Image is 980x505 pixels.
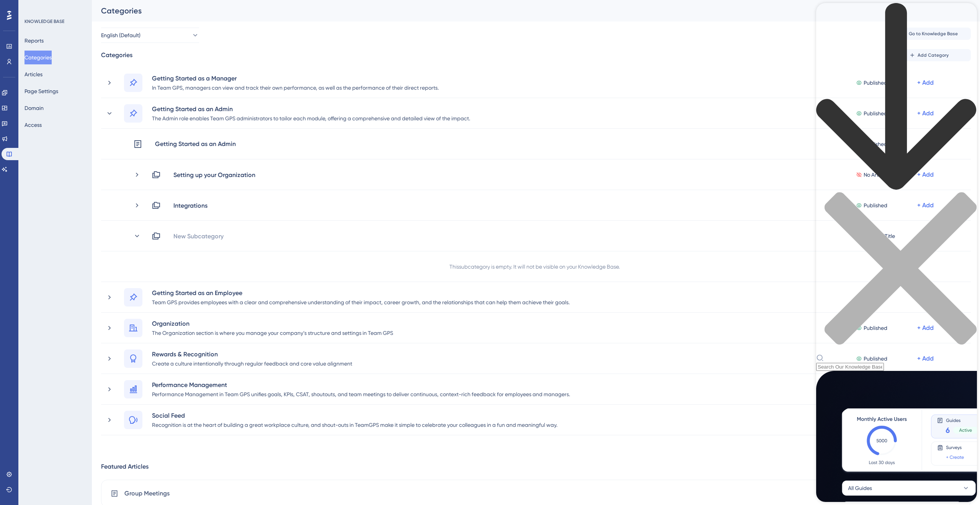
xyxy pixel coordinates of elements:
div: Categories [101,5,952,16]
div: Getting Started as an Admin [152,104,470,113]
span: Need Help? [18,2,48,11]
div: In Team GPS, managers can view and track their own performance, as well as the performance of the... [152,83,439,92]
button: English (Default) [101,28,199,43]
span: Group Meetings [124,489,170,498]
button: Articles [24,67,42,81]
div: Organization [152,319,394,328]
div: New Subcategory [173,231,224,241]
button: Domain [24,101,44,115]
button: Open AI Assistant Launcher [2,2,21,21]
div: Create a culture intentionally through regular feedback and core value alignment [152,359,353,368]
div: Featured Articles [101,462,149,471]
div: Integrations [173,201,208,210]
div: Performance Management in Team GPS unifies goals, KPIs, CSAT, shoutouts, and team meetings to del... [152,389,570,398]
div: Getting Started as an Admin [155,139,236,149]
div: Performance Management [152,380,570,389]
button: Access [24,118,42,132]
button: Reports [24,34,44,48]
span: English (Default) [101,31,140,40]
div: Getting Started as a Manager [152,74,439,83]
div: Recognition is at the heart of building a great workplace culture, and shout-outs in TeamGPS make... [152,420,558,429]
div: The Organization section is where you manage your company’s structure and settings in Team GPS [152,328,394,337]
div: Team GPS provides employees with a clear and comprehensive understanding of their impact, career ... [152,297,570,307]
div: Categories [101,51,132,60]
img: launcher-image-alternative-text [5,5,18,18]
div: KNOWLEDGE BASE [24,18,64,25]
div: Getting Started as an Employee [152,288,570,297]
div: Rewards & Recognition [152,349,353,359]
div: The Admin role enables Team GPS administrators to tailor each module, offering a comprehensive an... [152,113,470,123]
div: Social Feed [152,411,558,420]
button: Categories [24,51,52,64]
button: Page Settings [24,84,58,98]
div: Setting up your Organization [173,170,256,179]
div: This subcategory is empty. It will not be visible on your Knowledge Base. [449,262,620,271]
